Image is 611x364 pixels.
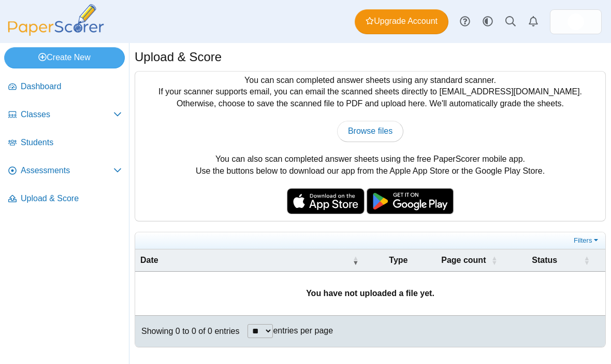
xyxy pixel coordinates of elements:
[21,109,113,120] span: Classes
[353,255,359,265] span: Date : Activate to remove sorting
[135,48,222,66] h1: Upload & Score
[366,16,438,27] span: Upgrade Account
[348,127,392,135] span: Browse files
[491,255,498,265] span: Page count : Activate to sort
[4,131,126,156] a: Students
[337,121,403,142] a: Browse files
[522,10,545,33] a: Alerts
[4,159,126,184] a: Assessments
[287,188,365,214] img: apple-store-badge.svg
[21,165,113,176] span: Assessments
[568,13,584,30] span: favour raji
[571,235,603,246] a: Filters
[21,81,122,92] span: Dashboard
[140,255,351,266] span: Date
[550,9,602,34] a: ps.smy5vZEpgpuVi53R
[306,289,434,298] b: You have not uploaded a file yet.
[355,9,448,34] a: Upgrade Account
[4,187,126,212] a: Upload & Score
[4,4,108,36] img: PaperScorer
[21,137,122,148] span: Students
[4,47,125,68] a: Create New
[367,188,454,214] img: google-play-badge.png
[135,316,239,347] div: Showing 0 to 0 of 0 entries
[21,193,122,204] span: Upload & Score
[508,255,581,266] span: Status
[273,326,333,335] label: entries per page
[135,72,605,221] div: You can scan completed answer sheets using any standard scanner. If your scanner supports email, ...
[4,75,126,100] a: Dashboard
[584,255,590,265] span: Status : Activate to sort
[4,29,108,37] a: PaperScorer
[4,103,126,128] a: Classes
[568,13,584,30] img: ps.smy5vZEpgpuVi53R
[438,255,489,266] span: Page count
[369,255,428,266] span: Type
